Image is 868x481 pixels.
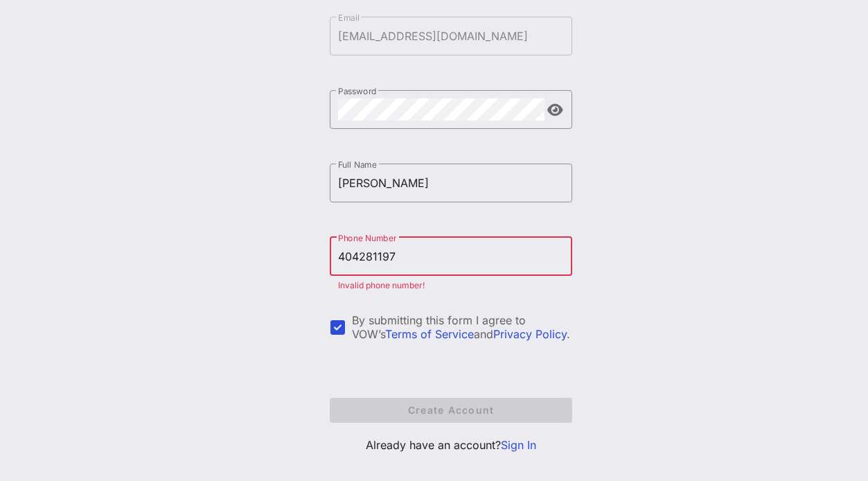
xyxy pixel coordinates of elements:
[352,313,572,341] div: By submitting this form I agree to VOW’s and .
[338,245,564,268] input: Phone Number
[338,159,377,170] label: Full Name
[547,103,563,117] button: append icon
[493,327,567,341] a: Privacy Policy
[338,281,564,290] div: Invalid phone number!
[385,327,474,341] a: Terms of Service
[338,86,377,96] label: Password
[330,437,572,453] p: Already have an account?
[501,438,536,452] a: Sign In
[338,12,360,23] label: Email
[338,233,396,243] label: Phone Number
